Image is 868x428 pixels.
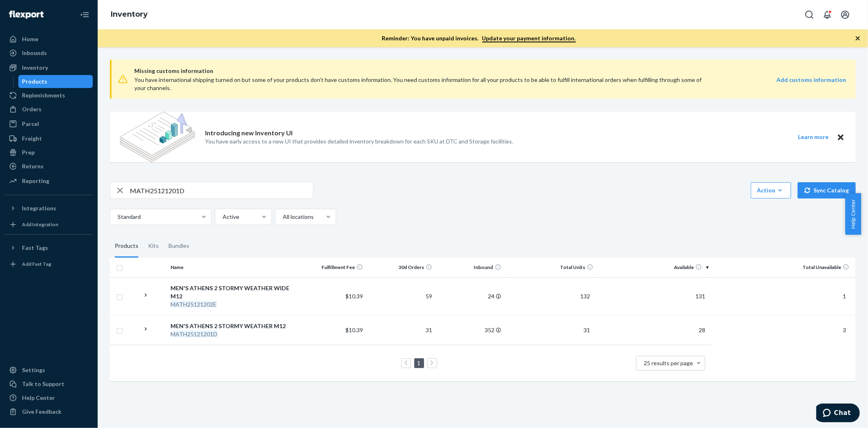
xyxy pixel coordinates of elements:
div: Prep [22,148,35,157]
a: Inventory [111,10,148,19]
button: Open Search Box [801,7,818,23]
span: 3 [840,327,849,333]
div: Add Integration [22,221,58,228]
th: 30d Orders [366,258,435,277]
a: Add customs information [776,76,846,92]
div: Home [22,35,38,43]
span: 28 [695,327,708,333]
a: Page 1 is your current page [416,360,422,366]
div: Bundles [168,235,189,258]
div: Talk to Support [22,380,64,388]
p: You have early access to a new UI that provides detailed inventory breakdown for each SKU at DTC ... [205,137,513,146]
a: Prep [5,146,93,159]
input: Search inventory by name or sku [130,182,313,199]
button: Action [751,182,791,199]
button: Open account menu [837,7,853,23]
span: $10.39 [345,327,363,333]
a: Help Center [5,391,93,404]
strong: Add customs information [776,76,846,83]
button: Give Feedback [5,405,93,418]
div: Settings [22,366,45,374]
span: 1 [840,293,849,300]
div: Orders [22,105,42,113]
td: 59 [366,277,435,315]
div: Products [22,77,48,86]
div: Kits [148,235,159,258]
div: Action [757,186,785,194]
div: Parcel [22,120,39,128]
button: Help Center [845,193,861,235]
th: Name [168,258,297,277]
span: Missing customs information [134,66,846,76]
input: Active [222,213,223,221]
button: Close [835,132,846,142]
th: Total Units [505,258,597,277]
ol: breadcrumbs [104,3,154,26]
div: Integrations [22,204,56,212]
button: Learn more [793,132,834,142]
div: Products [115,235,138,258]
button: Open notifications [819,7,835,23]
div: Add Fast Tag [22,260,51,267]
a: Replenishments [5,89,93,102]
td: 352 [435,315,505,345]
em: MATH25121201D [171,331,218,338]
a: Orders [5,103,93,116]
button: Sync Catalog [798,182,856,199]
span: 131 [692,293,708,300]
th: Fulfillment Fee [297,258,366,277]
div: Freight [22,135,42,143]
span: 25 results per page [644,360,693,366]
a: Add Fast Tag [5,258,93,271]
img: new-reports-banner-icon.82668bd98b6a51aee86340f2a7b77ae3.png [120,112,195,162]
div: You have international shipping turned on but some of your products don’t have customs informatio... [134,76,704,92]
span: $10.39 [345,293,363,300]
button: Close Navigation [77,7,93,23]
em: MATH25121202E [171,301,217,308]
span: 31 [580,327,593,333]
p: Introducing new Inventory UI [205,128,293,138]
iframe: Opens a widget where you can chat to one of our agents [816,404,860,424]
td: 24 [435,277,505,315]
th: Available [597,258,712,277]
a: Inbounds [5,46,93,60]
a: Parcel [5,117,93,130]
a: Add Integration [5,218,93,231]
button: Talk to Support [5,377,93,390]
a: Returns [5,160,93,173]
input: Standard [117,213,118,221]
a: Freight [5,132,93,145]
div: MEN'S ATHENS 2 STORMY WEATHER M12 [171,322,294,330]
div: Fast Tags [22,244,48,252]
div: Give Feedback [22,408,61,416]
div: Inbounds [22,49,47,57]
a: Update your payment information. [482,35,576,42]
div: MEN'S ATHENS 2 STORMY WEATHER WIDE M12 [171,284,294,300]
span: 132 [577,293,593,300]
a: Settings [5,364,93,377]
a: Products [18,75,93,88]
td: 31 [366,315,435,345]
p: Reminder: You have unpaid invoices. [382,34,576,42]
a: Reporting [5,174,93,188]
button: Integrations [5,202,93,215]
div: Returns [22,162,44,170]
div: Reporting [22,177,49,185]
img: Flexport logo [9,11,44,19]
div: Help Center [22,394,55,402]
th: Total Unavailable [712,258,856,277]
div: Replenishments [22,91,65,99]
th: Inbound [435,258,505,277]
button: Fast Tags [5,241,93,254]
a: Home [5,33,93,46]
div: Inventory [22,64,48,72]
a: Inventory [5,61,93,74]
